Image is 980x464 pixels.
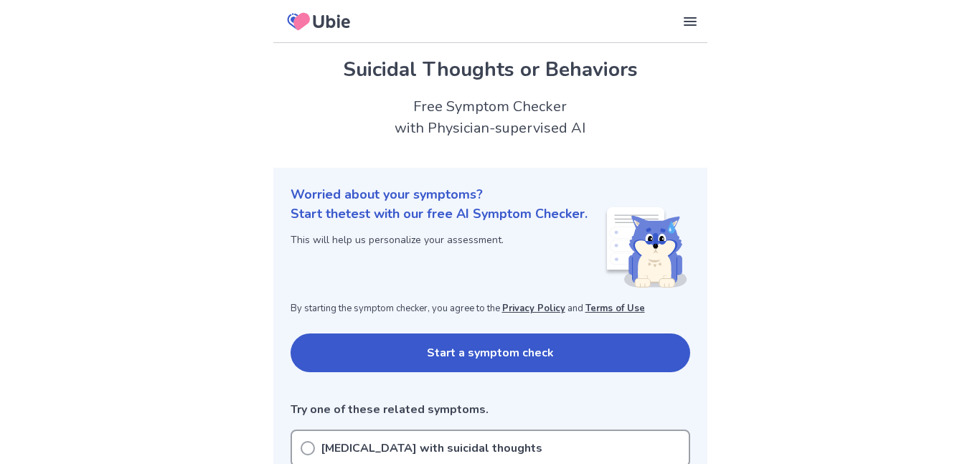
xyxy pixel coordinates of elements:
a: Terms of Use [585,302,645,315]
img: Shiba [604,207,687,288]
a: Privacy Policy [502,302,565,315]
button: Start a symptom check [291,333,690,372]
p: Worried about your symptoms? [291,185,690,204]
p: This will help us personalize your assessment. [291,232,588,247]
h1: Suicidal Thoughts or Behaviors [291,55,690,85]
p: By starting the symptom checker, you agree to the and [291,302,690,316]
h2: Free Symptom Checker with Physician-supervised AI [273,96,707,139]
p: Try one of these related symptoms. [291,401,690,418]
p: Start the test with our free AI Symptom Checker. [291,204,588,224]
p: [MEDICAL_DATA] with suicidal thoughts [321,440,542,457]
